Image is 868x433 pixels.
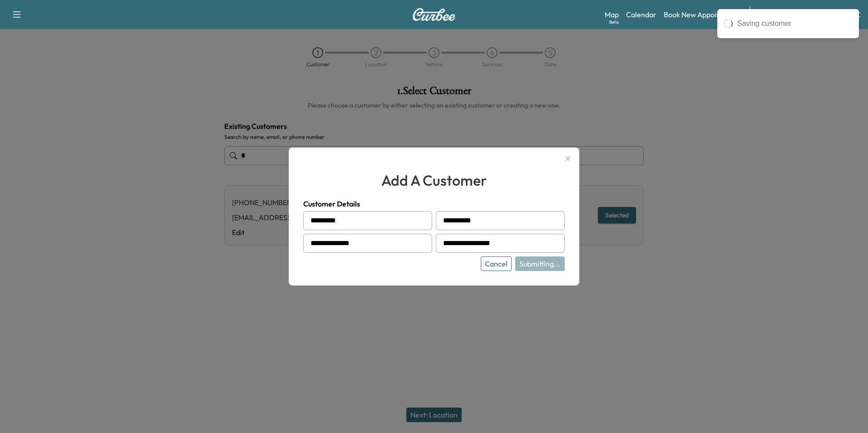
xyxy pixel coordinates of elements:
div: Saving customer [737,18,853,29]
a: Calendar [626,9,656,20]
img: Curbee Logo [412,8,456,21]
h2: add a customer [303,169,565,191]
button: Cancel [481,256,512,271]
h4: Customer Details [303,198,565,209]
a: MapBeta [605,9,619,20]
a: Book New Appointment [664,9,740,20]
div: Beta [609,19,619,25]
